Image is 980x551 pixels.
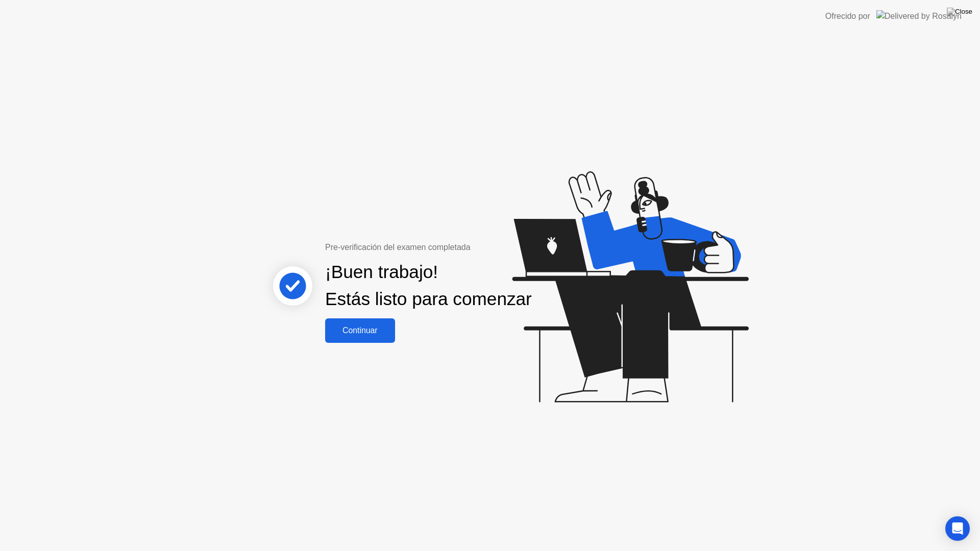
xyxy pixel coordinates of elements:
img: Delivered by Rosalyn [876,10,962,22]
div: ¡Buen trabajo! Estás listo para comenzar [325,259,532,313]
img: Close [947,8,972,16]
button: Continuar [325,318,395,343]
div: Open Intercom Messenger [945,516,970,541]
div: Pre-verificación del examen completada [325,241,536,254]
div: Ofrecido por [825,10,870,22]
div: Continuar [328,326,392,335]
